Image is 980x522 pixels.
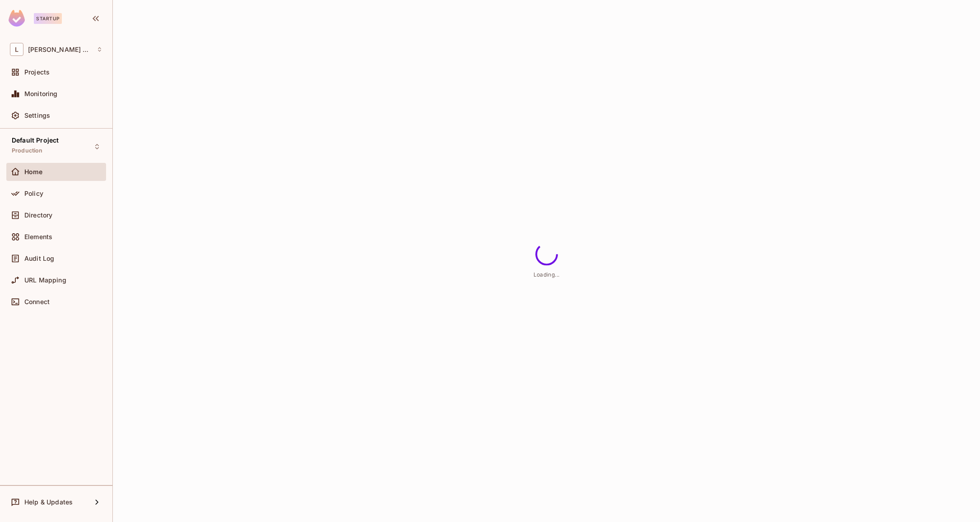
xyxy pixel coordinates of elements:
[24,298,50,305] span: Connect
[24,112,50,119] span: Settings
[34,13,62,24] div: Startup
[534,271,560,277] span: Loading...
[10,43,23,56] span: L
[24,168,43,176] span: Home
[24,69,50,76] span: Projects
[12,137,59,144] span: Default Project
[9,10,25,27] img: SReyMgAAAABJRU5ErkJggg==
[28,46,92,53] span: Workspace: Lumia Security
[12,147,43,154] span: Production
[24,277,66,284] span: URL Mapping
[24,233,52,240] span: Elements
[24,212,52,219] span: Directory
[24,255,54,262] span: Audit Log
[24,499,73,506] span: Help & Updates
[24,90,58,97] span: Monitoring
[24,190,43,197] span: Policy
